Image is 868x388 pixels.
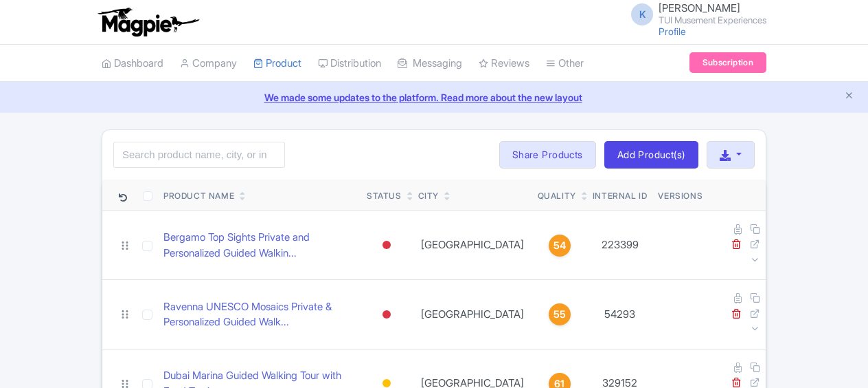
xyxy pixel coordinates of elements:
a: Add Product(s) [604,141,698,169]
div: Product Name [163,190,234,202]
td: [GEOGRAPHIC_DATA] [413,211,532,280]
div: Inactive [380,305,393,325]
a: Reviews [479,45,529,83]
div: Inactive [380,235,393,255]
th: Internal ID [587,180,653,211]
span: 54 [553,238,566,253]
a: Distribution [318,45,381,83]
th: Versions [652,180,708,211]
button: Close announcement [844,89,854,105]
a: 54 [538,235,582,257]
a: Profile [659,25,686,37]
div: City [418,190,439,202]
div: Status [367,190,402,202]
a: Product [253,45,301,83]
div: Quality [538,190,576,202]
a: We made some updates to the platform. Read more about the new layout [8,90,860,105]
span: 55 [553,307,566,322]
td: [GEOGRAPHIC_DATA] [413,280,532,349]
input: Search product name, city, or interal id [113,142,285,168]
td: 223399 [587,211,653,280]
a: Share Products [499,141,596,169]
a: Messaging [398,45,462,83]
a: Ravenna UNESCO Mosaics Private & Personalized Guided Walk... [163,299,356,330]
a: Dashboard [102,45,163,83]
a: K [PERSON_NAME] TUI Musement Experiences [623,3,766,25]
span: K [631,3,653,25]
span: [PERSON_NAME] [659,1,740,14]
a: 55 [538,303,582,325]
a: Company [180,45,237,83]
td: 54293 [587,280,653,349]
a: Other [546,45,584,83]
small: TUI Musement Experiences [659,16,766,25]
a: Bergamo Top Sights Private and Personalized Guided Walkin... [163,230,356,261]
img: logo-ab69f6fb50320c5b225c76a69d11143b.png [95,7,201,37]
a: Subscription [689,52,766,73]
